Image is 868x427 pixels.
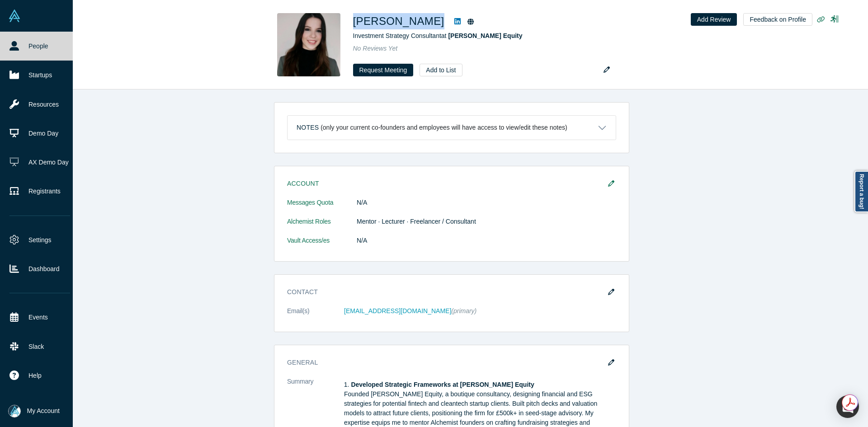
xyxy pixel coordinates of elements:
h3: General [287,358,604,367]
h3: Notes [297,123,319,132]
h3: Account [287,179,604,188]
button: Request Meeting [353,64,414,76]
a: [PERSON_NAME] Equity [448,32,522,39]
dd: N/A [357,198,616,207]
dd: N/A [357,236,616,245]
h1: [PERSON_NAME] [353,13,444,29]
dd: Mentor · Lecturer · Freelancer / Consultant [357,217,616,226]
dt: Vault Access/es [287,236,357,255]
button: Feedback on Profile [743,13,812,26]
strong: Developed Strategic Frameworks at [PERSON_NAME] Equity [351,381,534,388]
dt: Alchemist Roles [287,217,357,236]
h3: Contact [287,287,604,297]
dt: Email(s) [287,306,344,325]
button: Add to List [420,64,462,76]
button: Notes (only your current co-founders and employees will have access to view/edit these notes) [288,116,616,140]
span: Investment Strategy Consultant at [353,32,523,39]
p: (only your current co-founders and employees will have access to view/edit these notes) [321,124,567,131]
button: My Account [8,405,60,418]
img: Jessica Trapp's Profile Image [277,13,340,76]
dt: Messages Quota [287,198,357,217]
a: [EMAIL_ADDRESS][DOMAIN_NAME] [344,307,451,314]
img: Alchemist Vault Logo [8,9,21,22]
span: (primary) [451,307,476,314]
a: Report a bug! [854,171,868,212]
button: Add Review [691,13,737,26]
img: Mia Scott's Account [8,405,21,418]
span: My Account [27,406,60,416]
span: Help [28,371,42,380]
span: No Reviews Yet [353,45,398,52]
